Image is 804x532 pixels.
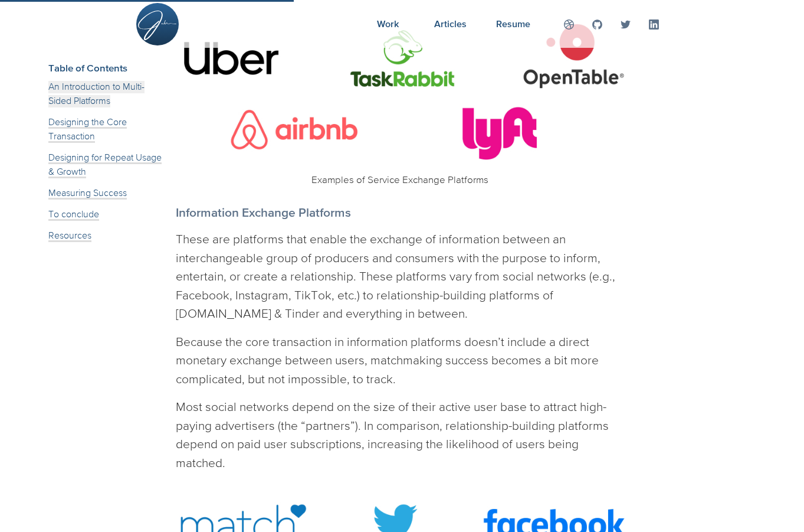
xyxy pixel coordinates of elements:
span: Resume [496,18,530,29]
h4: Examples of Service Exchange Platforms [176,174,629,186]
p: Most social networks depend on the size of their active user base to attract high-paying advertis... [176,397,629,472]
a: Designing the Core Transaction [48,116,127,143]
h4: Information Exchange Platforms [176,205,629,220]
a: To conclude [48,208,99,221]
p: These are platforms that enable the exchange of information between an interchangeable group of p... [176,230,629,323]
a: Resources [48,230,91,242]
img: Site Logo [138,11,176,40]
h3: Table of Contents [48,61,162,74]
span: Articles [434,18,467,29]
img: service-exchange-platform-logos.jpg [176,18,629,168]
a: Measuring Success [48,187,127,200]
p: Because the core transaction in information platforms doesn’t include a direct monetary exchange ... [176,332,629,389]
span: Work [377,18,399,29]
a: An Introduction to Multi-Sided Platforms [48,81,145,107]
a: Designing for Repeat Usage & Growth [48,152,162,178]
